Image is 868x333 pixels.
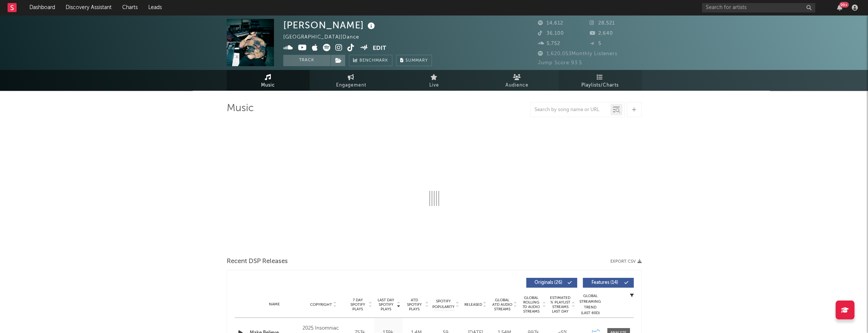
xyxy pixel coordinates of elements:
[349,55,392,66] a: Benchmark
[393,70,476,91] a: Live
[373,44,386,53] button: Edit
[492,298,513,311] span: Global ATD Audio Streams
[837,5,842,11] button: 99+
[283,33,368,42] div: [GEOGRAPHIC_DATA] | Dance
[404,298,424,311] span: ATD Spotify Plays
[610,259,642,264] button: Export CSV
[559,70,642,91] a: Playlists/Charts
[396,55,432,66] button: Summary
[521,296,542,314] span: Global Rolling 7D Audio Streams
[538,60,582,65] span: Jump Score: 93.5
[261,81,275,90] span: Music
[283,55,330,66] button: Track
[526,278,577,288] button: Originals(26)
[359,56,388,65] span: Benchmark
[702,3,815,12] input: Search for artists
[250,302,299,307] div: Name
[538,41,560,46] span: 5,752
[376,298,396,311] span: Last Day Spotify Plays
[839,2,849,8] div: 99 +
[590,21,615,26] span: 28,521
[464,302,482,307] span: Released
[432,299,455,310] span: Spotify Popularity
[590,41,601,46] span: 5
[538,21,563,26] span: 14,612
[429,81,439,90] span: Live
[531,107,610,113] input: Search by song name or URL
[550,296,571,314] span: Estimated % Playlist Streams Last Day
[505,81,528,90] span: Audience
[348,298,368,311] span: 7 Day Spotify Plays
[336,81,366,90] span: Engagement
[579,293,602,316] div: Global Streaming Trend (Last 60D)
[588,280,622,285] span: Features ( 14 )
[590,31,613,36] span: 2,640
[283,19,377,31] div: [PERSON_NAME]
[538,51,618,56] span: 1,620,053 Monthly Listeners
[583,278,634,288] button: Features(14)
[310,70,393,91] a: Engagement
[310,302,332,307] span: Copyright
[531,280,566,285] span: Originals ( 26 )
[476,70,559,91] a: Audience
[538,31,564,36] span: 36,100
[406,59,428,63] span: Summary
[227,70,310,91] a: Music
[227,257,288,266] span: Recent DSP Releases
[581,81,619,90] span: Playlists/Charts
